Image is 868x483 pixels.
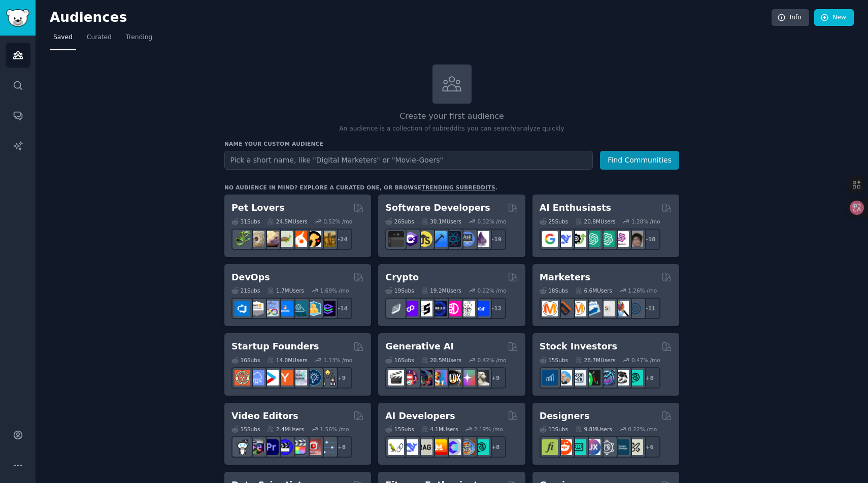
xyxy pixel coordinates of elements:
img: dogbreed [320,231,336,247]
img: DeepSeek [556,231,572,247]
div: 9.8M Users [575,426,612,433]
h2: Audiences [50,10,772,26]
div: No audience in mind? Explore a curated one, or browse . [224,184,497,191]
span: Trending [126,33,152,42]
img: OpenAIDev [613,231,629,247]
div: 20.5M Users [421,357,461,364]
div: 16 Sub s [385,357,414,364]
div: 15 Sub s [231,426,260,433]
img: sdforall [431,370,447,385]
div: 16 Sub s [231,357,260,364]
div: 0.42 % /mo [478,357,507,364]
img: dalle2 [403,370,418,385]
div: 1.28 % /mo [631,218,660,225]
div: 30.1M Users [421,218,461,225]
div: 6.6M Users [575,287,612,294]
img: userexperience [599,439,615,455]
h2: AI Enthusiasts [540,202,611,214]
div: + 6 [639,436,660,458]
div: 1.13 % /mo [323,357,352,364]
div: + 9 [485,367,506,389]
a: Info [772,9,809,26]
img: DevOpsLinks [277,301,293,316]
span: Curated [87,33,112,42]
img: growmybusiness [320,370,336,385]
img: ValueInvesting [556,370,572,385]
h3: Name your custom audience [224,140,679,147]
img: ycombinator [277,370,293,385]
img: MarketingResearch [613,301,629,316]
img: Trading [585,370,600,385]
img: gopro [235,439,250,455]
div: 15 Sub s [540,357,568,364]
img: cockatiel [291,231,307,247]
div: 15 Sub s [385,426,414,433]
h2: Video Editors [231,410,298,423]
img: platformengineering [291,301,307,316]
div: + 18 [639,229,660,250]
h2: Startup Founders [231,340,319,353]
img: DreamBooth [474,370,489,385]
img: ethfinance [388,301,404,316]
div: 19 Sub s [385,287,414,294]
img: leopardgeckos [263,231,279,247]
img: defi_ [474,301,489,316]
img: PlatformEngineers [320,301,336,316]
div: + 8 [485,436,506,458]
div: + 19 [485,229,506,250]
h2: Designers [540,410,590,423]
img: typography [542,439,558,455]
img: logodesign [556,439,572,455]
div: 20.8M Users [575,218,615,225]
img: postproduction [320,439,336,455]
div: 0.47 % /mo [631,357,660,364]
h2: Generative AI [385,340,454,353]
img: finalcutpro [291,439,307,455]
img: ethstaker [417,301,432,316]
img: premiere [263,439,279,455]
img: CryptoNews [459,301,475,316]
img: dividends [542,370,558,385]
img: web3 [431,301,447,316]
img: DeepSeek [403,439,418,455]
img: turtle [277,231,293,247]
img: editors [249,439,264,455]
img: Entrepreneurship [306,370,321,385]
img: googleads [599,301,615,316]
img: UX_Design [627,439,643,455]
div: 18 Sub s [540,287,568,294]
h2: AI Developers [385,410,455,423]
img: startup [263,370,279,385]
div: 1.7M Users [267,287,304,294]
img: EntrepreneurRideAlong [235,370,250,385]
img: learnjavascript [417,231,432,247]
div: + 9 [331,367,352,389]
img: Rag [417,439,432,455]
img: indiehackers [291,370,307,385]
img: AskMarketing [571,301,586,316]
img: starryai [459,370,475,385]
div: 1.26 % /mo [628,287,657,294]
p: An audience is a collection of subreddits you can search/analyze quickly [224,124,679,134]
div: 4.1M Users [421,426,458,433]
img: Docker_DevOps [263,301,279,316]
div: 0.52 % /mo [323,218,352,225]
div: 19.2M Users [421,287,461,294]
img: SaaS [249,370,264,385]
img: GoogleGeminiAI [542,231,558,247]
h2: Software Developers [385,202,490,214]
img: AIDevelopersSociety [474,439,489,455]
h2: Stock Investors [540,340,617,353]
a: trending subreddits [421,184,495,190]
div: 14.0M Users [267,357,307,364]
a: New [814,9,854,26]
div: 31 Sub s [231,218,260,225]
a: Trending [122,29,156,50]
img: OpenSourceAI [445,439,461,455]
a: Saved [50,29,76,50]
img: content_marketing [542,301,558,316]
div: + 8 [639,367,660,389]
div: 24.5M Users [267,218,307,225]
img: chatgpt_prompts_ [599,231,615,247]
img: FluxAI [445,370,461,385]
